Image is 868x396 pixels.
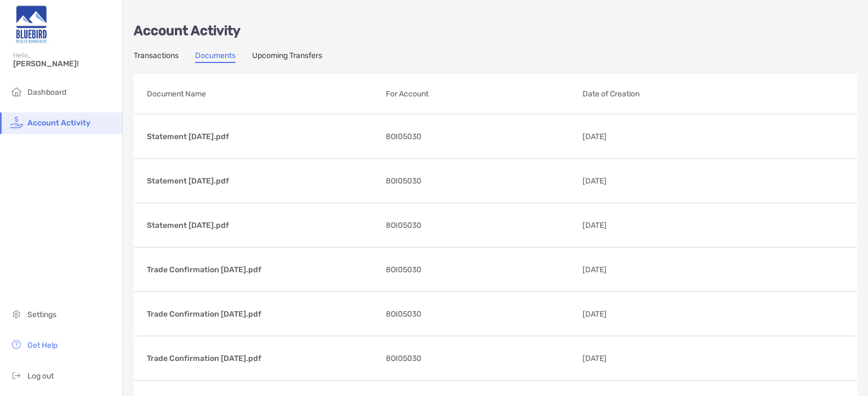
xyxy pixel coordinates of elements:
[27,88,66,97] span: Dashboard
[10,116,23,129] img: activity icon
[147,307,377,321] p: Trade Confirmation [DATE].pdf
[583,219,687,232] p: [DATE]
[583,263,687,277] p: [DATE]
[27,310,56,319] span: Settings
[583,174,687,188] p: [DATE]
[147,352,377,365] p: Trade Confirmation [DATE].pdf
[147,130,377,144] p: Statement [DATE].pdf
[386,87,574,101] p: For Account
[386,352,421,365] span: 8OI05030
[27,371,54,381] span: Log out
[583,307,687,321] p: [DATE]
[10,369,23,382] img: logout icon
[134,51,179,63] a: Transactions
[386,130,421,144] span: 8OI05030
[252,51,322,63] a: Upcoming Transfers
[134,24,857,38] p: Account Activity
[386,307,421,321] span: 8OI05030
[386,174,421,188] span: 8OI05030
[386,263,421,277] span: 8OI05030
[583,352,687,365] p: [DATE]
[27,341,58,350] span: Get Help
[10,85,23,98] img: household icon
[147,174,377,188] p: Statement [DATE].pdf
[10,338,23,351] img: get-help icon
[10,307,23,320] img: settings icon
[13,4,49,44] img: Zoe Logo
[147,263,377,277] p: Trade Confirmation [DATE].pdf
[195,51,236,63] a: Documents
[147,87,377,101] p: Document Name
[13,59,116,68] span: [PERSON_NAME]!
[27,118,90,128] span: Account Activity
[583,130,687,144] p: [DATE]
[583,87,792,101] p: Date of Creation
[386,219,421,232] span: 8OI05030
[147,219,377,232] p: Statement [DATE].pdf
